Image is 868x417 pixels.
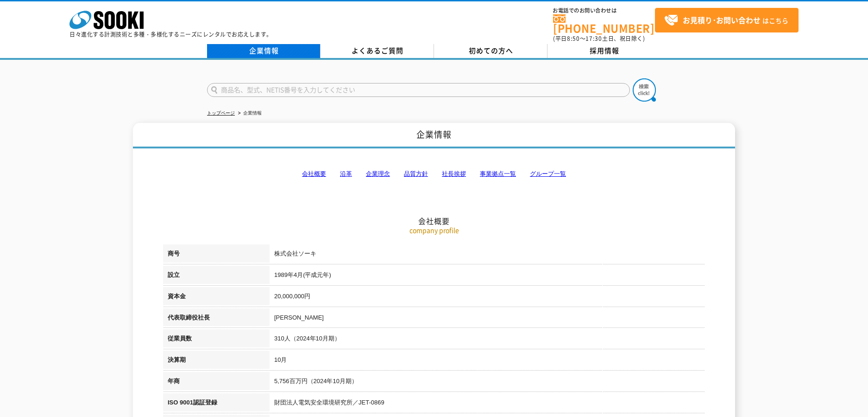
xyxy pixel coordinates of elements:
[270,351,705,372] td: 10月
[270,308,705,330] td: [PERSON_NAME]
[207,83,630,97] input: 商品名、型式、NETIS番号を入力してください
[270,266,705,287] td: 1989年4月(平成元年)
[553,8,655,13] span: お電話でのお問い合わせは
[163,225,705,235] p: company profile
[207,44,321,58] a: 企業情報
[366,170,390,177] a: 企業理念
[163,244,270,266] th: 商号
[163,287,270,308] th: 資本金
[469,45,513,56] span: 初めての方へ
[434,44,547,58] a: 初めての方へ
[163,393,270,415] th: ISO 9001認証登録
[163,351,270,372] th: 決算期
[69,32,272,37] p: 日々進化する計測技術と多種・多様化するニーズにレンタルでお応えします。
[163,123,705,226] h2: 会社概要
[442,170,466,177] a: 社長挨拶
[163,372,270,393] th: 年商
[683,14,761,26] strong: お見積り･お問い合わせ
[553,14,655,33] a: [PHONE_NUMBER]
[567,34,580,43] span: 8:50
[270,372,705,393] td: 5,756百万円（2024年10月期）
[480,170,516,177] a: 事業拠点一覧
[633,78,656,102] img: btn_search.png
[133,123,735,148] h1: 企業情報
[236,109,262,118] li: 企業情報
[302,170,326,177] a: 会社概要
[270,244,705,266] td: 株式会社ソーキ
[340,170,352,177] a: 沿革
[530,170,566,177] a: グループ一覧
[270,287,705,308] td: 20,000,000円
[270,393,705,415] td: 財団法人電気安全環境研究所／JET-0869
[321,44,434,58] a: よくあるご質問
[163,266,270,287] th: 設立
[547,44,661,58] a: 採用情報
[163,308,270,330] th: 代表取締役社長
[270,329,705,351] td: 310人（2024年10月期）
[404,170,428,177] a: 品質方針
[664,13,788,27] span: はこちら
[655,8,799,32] a: お見積り･お問い合わせはこちら
[585,34,602,43] span: 17:30
[207,110,235,115] a: トップページ
[553,34,645,43] span: (平日 ～ 土日、祝日除く)
[163,329,270,351] th: 従業員数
